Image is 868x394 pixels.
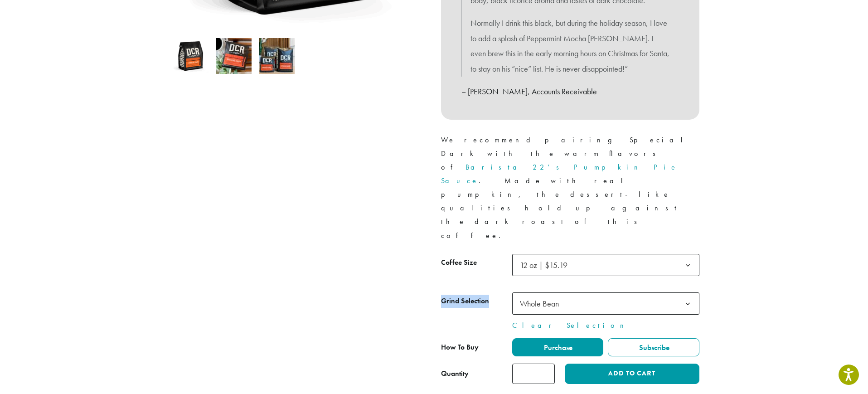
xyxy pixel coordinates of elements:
[470,15,670,77] p: Normally I drink this black, but during the holiday season, I love to add a splash of Peppermint ...
[441,368,469,379] div: Quantity
[512,364,555,384] input: Product quantity
[512,320,699,331] a: Clear Selection
[520,298,559,309] span: Whole Bean
[441,133,699,243] p: We recommend pairing Special Dark with the warm flavors of . Made with real pumpkin, the dessert-...
[441,342,479,352] span: How To Buy
[216,38,252,74] img: Special Dark - Image 2
[638,343,669,352] span: Subscribe
[259,38,295,74] img: Special Dark - Image 3
[461,84,679,99] p: – [PERSON_NAME], Accounts Receivable
[173,38,209,74] img: Special Dark
[441,295,512,308] label: Grind Selection
[512,292,699,315] span: Whole Bean
[565,364,699,384] button: Add to cart
[512,254,699,276] span: 12 oz | $15.19
[441,256,512,269] label: Coffee Size
[441,162,678,185] a: Barista 22’s Pumpkin Pie Sauce
[520,260,567,270] span: 12 oz | $15.19
[516,295,568,312] span: Whole Bean
[516,256,577,274] span: 12 oz | $15.19
[543,343,572,352] span: Purchase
